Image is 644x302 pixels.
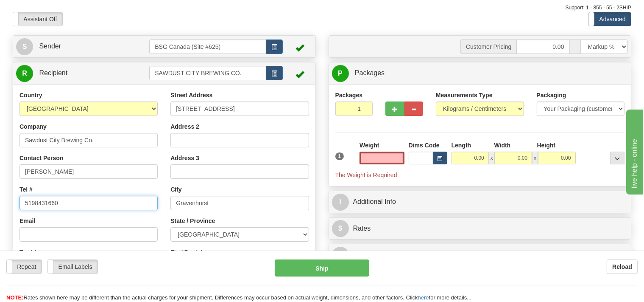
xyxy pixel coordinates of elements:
[589,12,631,26] label: Advanced
[170,102,309,116] input: Enter a location
[332,65,349,82] span: P
[16,38,149,55] a: S Sender
[332,65,628,82] a: P Packages
[149,40,266,54] input: Sender Id
[335,172,397,178] span: The Weight is Required
[16,38,33,55] span: S
[170,91,212,99] label: Street Address
[39,69,67,76] span: Recipient
[607,260,638,274] button: Reload
[409,141,440,150] label: Dims Code
[332,194,349,211] span: I
[275,260,369,277] button: Ship
[332,247,349,264] span: O
[48,260,98,274] label: Email Labels
[6,294,23,301] span: NOTE:
[537,141,556,150] label: Height
[332,193,628,211] a: IAdditional Info
[13,4,631,11] div: Support: 1 - 855 - 55 - 2SHIP
[7,260,42,274] label: Repeat
[360,141,379,150] label: Weight
[537,91,566,99] label: Packaging
[16,65,134,82] a: R Recipient
[612,263,632,270] b: Reload
[355,69,385,76] span: Packages
[436,91,493,99] label: Measurements Type
[170,248,202,257] label: Zip / Postal
[489,152,495,164] span: x
[170,154,199,162] label: Address 3
[16,65,33,82] span: R
[335,91,363,99] label: Packages
[149,66,266,80] input: Recipient Id
[13,12,62,26] label: Assistant Off
[332,246,628,264] a: OShipment Options
[20,122,47,131] label: Company
[610,152,624,164] div: ...
[494,141,511,150] label: Width
[20,217,35,225] label: Email
[39,42,61,50] span: Sender
[20,154,63,162] label: Contact Person
[532,152,538,164] span: x
[20,248,36,257] label: Tax Id
[460,40,516,54] span: Customer Pricing
[332,220,349,237] span: $
[332,220,628,237] a: $Rates
[20,91,42,99] label: Country
[170,122,199,131] label: Address 2
[170,217,215,225] label: State / Province
[20,185,33,194] label: Tel #
[452,141,471,150] label: Length
[418,294,429,301] a: here
[624,107,643,194] iframe: chat widget
[6,5,78,15] div: live help - online
[170,185,181,194] label: City
[335,152,344,160] span: 1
